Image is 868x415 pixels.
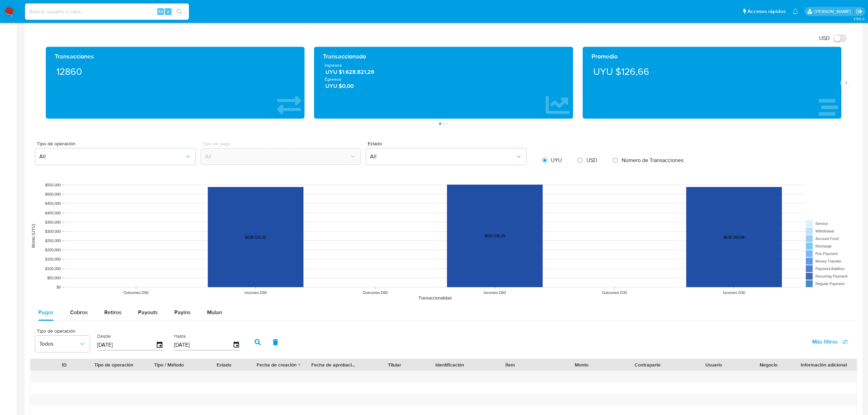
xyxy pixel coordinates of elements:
p: agustin.duran@mercadolibre.com [815,8,853,15]
a: Notificaciones [792,9,798,14]
a: Salir [856,8,863,15]
span: s [167,8,169,15]
span: 3.156.0 [853,16,865,22]
span: Accesos rápidos [747,8,786,15]
input: Buscar usuario o caso... [25,7,189,16]
span: Alt [158,8,163,15]
button: search-icon [172,7,186,16]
